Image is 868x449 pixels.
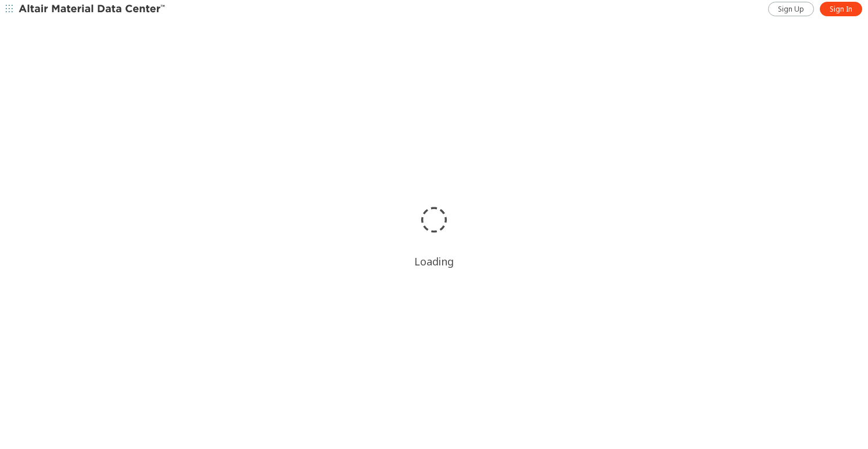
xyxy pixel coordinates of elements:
[768,2,814,16] a: Sign Up
[820,2,862,16] a: Sign In
[414,254,454,268] div: Loading
[778,5,804,14] span: Sign Up
[19,3,167,15] img: Altair Material Data Center
[830,5,852,14] span: Sign In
